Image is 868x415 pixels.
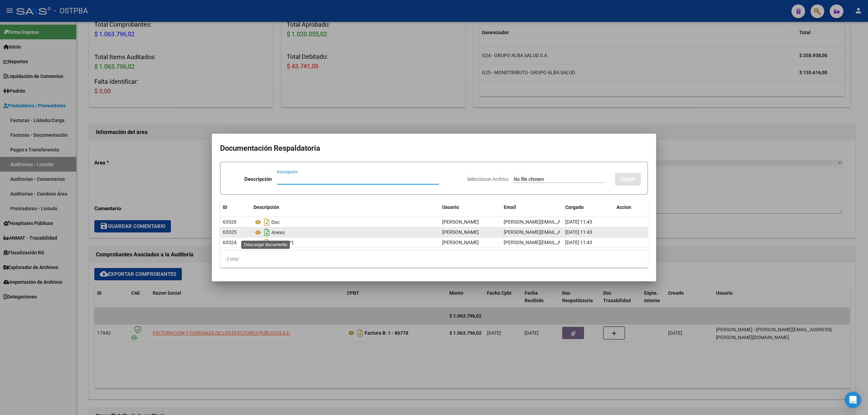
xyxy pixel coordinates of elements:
[262,217,271,228] i: Descargar documento
[442,204,459,210] span: Usuario
[254,204,279,210] span: Descripción
[621,176,635,183] span: SUBIR
[223,229,236,235] span: 63325
[504,204,516,210] span: Email
[223,240,236,245] span: 63324
[223,204,227,210] span: ID
[244,175,272,183] p: Descripción
[262,237,271,248] i: Descargar documento
[262,227,271,238] i: Descargar documento
[220,200,251,215] datatable-header-cell: ID
[565,204,584,210] span: Cargado
[254,217,437,228] div: Doc
[442,240,479,245] span: [PERSON_NAME]
[467,176,508,182] span: Seleccionar Archivo
[251,200,439,215] datatable-header-cell: Descripción
[220,142,648,155] h2: Documentación Respaldatoria
[615,173,641,186] button: SUBIR
[439,200,501,215] datatable-header-cell: Usuario
[223,219,236,225] span: 63326
[501,200,562,215] datatable-header-cell: Email
[562,200,614,215] datatable-header-cell: Cargado
[220,251,648,268] div: 3 total
[565,240,592,245] span: [DATE] 11:43
[442,219,479,225] span: [PERSON_NAME]
[845,392,861,408] div: Open Intercom Messenger
[504,229,653,235] span: [PERSON_NAME][EMAIL_ADDRESS][PERSON_NAME][DOMAIN_NAME]
[254,227,437,238] div: Anexo
[614,200,648,215] datatable-header-cell: Accion
[565,219,592,225] span: [DATE] 11:43
[565,229,592,235] span: [DATE] 11:43
[504,219,653,225] span: [PERSON_NAME][EMAIL_ADDRESS][PERSON_NAME][DOMAIN_NAME]
[616,204,631,210] span: Accion
[254,237,437,248] div: Hr 127071
[442,229,479,235] span: [PERSON_NAME]
[504,240,653,245] span: [PERSON_NAME][EMAIL_ADDRESS][PERSON_NAME][DOMAIN_NAME]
